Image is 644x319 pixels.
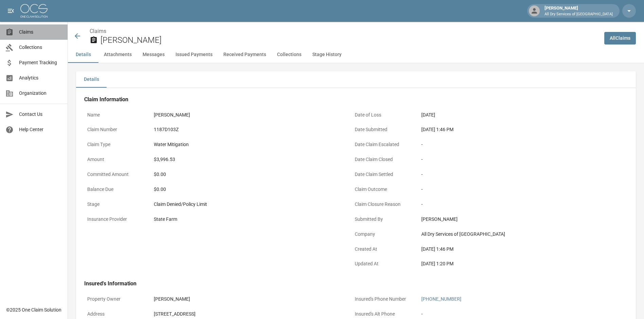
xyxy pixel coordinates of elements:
[84,293,145,306] p: Property Owner
[154,126,341,133] div: 1187D103Z
[352,293,413,306] p: Insured's Phone Number
[421,171,608,178] div: -
[352,108,413,122] p: Date of Loss
[170,47,218,63] button: Issued Payments
[352,213,413,226] p: Submitted By
[100,35,599,45] h2: [PERSON_NAME]
[421,260,608,267] div: [DATE] 1:20 PM
[421,186,608,193] div: -
[84,168,145,181] p: Committed Amount
[352,183,413,196] p: Claim Outcome
[421,296,461,302] a: [PHONE_NUMBER]
[352,228,413,241] p: Company
[84,198,145,211] p: Stage
[421,111,608,119] div: [DATE]
[352,153,413,166] p: Date Claim Closed
[19,111,62,118] span: Contact Us
[19,29,62,36] span: Claims
[272,47,307,63] button: Collections
[154,186,341,193] div: $0.00
[421,231,608,238] div: All Dry Services of [GEOGRAPHIC_DATA]
[154,311,341,318] div: [STREET_ADDRESS]
[542,5,615,17] div: [PERSON_NAME]
[6,306,61,313] div: © 2025 One Claim Solution
[90,27,599,35] nav: breadcrumb
[137,47,170,63] button: Messages
[154,296,341,303] div: [PERSON_NAME]
[154,216,341,223] div: State Farm
[84,280,611,287] h4: Insured's Information
[421,156,608,163] div: -
[307,47,347,63] button: Stage History
[98,47,137,63] button: Attachments
[84,213,145,226] p: Insurance Provider
[76,71,107,88] button: Details
[19,44,62,51] span: Collections
[84,123,145,136] p: Claim Number
[421,216,608,223] div: [PERSON_NAME]
[19,90,62,97] span: Organization
[68,47,98,63] button: Details
[84,153,145,166] p: Amount
[421,246,608,253] div: [DATE] 1:46 PM
[352,168,413,181] p: Date Claim Settled
[154,171,341,178] div: $0.00
[19,59,62,66] span: Payment Tracking
[421,201,608,208] div: -
[154,201,341,208] div: Claim Denied/Policy Limit
[84,183,145,196] p: Balance Due
[421,141,608,148] div: -
[154,156,341,163] div: $3,996.53
[352,123,413,136] p: Date Submitted
[76,71,636,88] div: details tabs
[604,32,636,45] a: AllClaims
[218,47,272,63] button: Received Payments
[545,12,613,17] p: All Dry Services of [GEOGRAPHIC_DATA]
[352,243,413,256] p: Created At
[84,108,145,122] p: Name
[352,138,413,151] p: Date Claim Escalated
[90,28,106,34] a: Claims
[84,96,611,103] h4: Claim Information
[20,4,48,18] img: ocs-logo-white-transparent.png
[84,138,145,151] p: Claim Type
[352,198,413,211] p: Claim Closure Reason
[352,257,413,270] p: Updated At
[19,126,62,133] span: Help Center
[421,311,608,318] div: -
[421,126,608,133] div: [DATE] 1:46 PM
[154,141,341,148] div: Water Mitigation
[19,74,62,82] span: Analytics
[68,47,644,63] div: anchor tabs
[4,4,18,18] button: open drawer
[154,111,341,119] div: [PERSON_NAME]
